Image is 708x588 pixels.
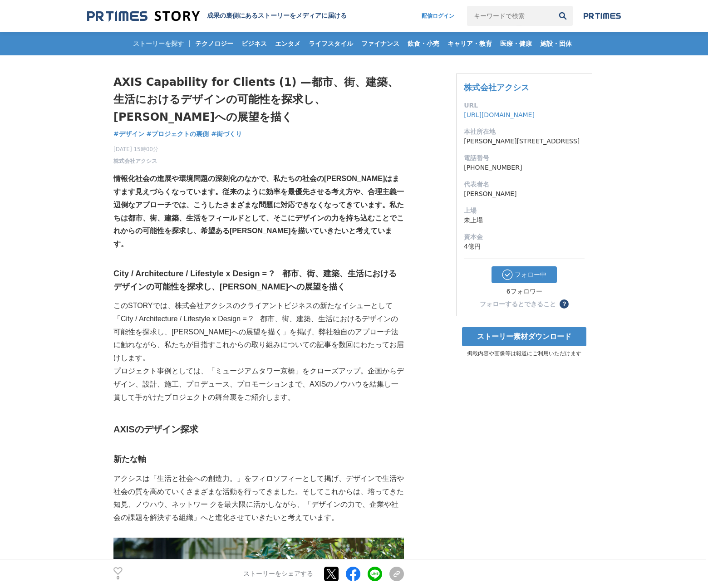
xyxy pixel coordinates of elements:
[492,266,557,283] button: フォロー中
[464,206,585,216] dt: 上場
[467,6,553,26] input: キーワードで検索
[462,327,586,346] a: ストーリー素材ダウンロード
[560,299,569,309] button: ？
[113,365,404,404] p: プロジェクト事例としては、「ミュージアムタワー京橋」をクローズアップ。企画からデザイン、設計、施工、プロデュース、プロモーションまで、AXISのノウハウを結集し一貫して手がけたプロジェクトの舞台...
[553,6,573,26] button: 検索
[404,39,443,48] span: 飲食・小売
[113,130,144,138] span: #デザイン
[492,288,557,296] div: 6フォロワー
[464,111,535,118] a: [URL][DOMAIN_NAME]
[464,83,529,92] a: 株式会社アクシス
[464,180,585,189] dt: 代表者名
[464,242,585,251] dd: 4億円
[192,39,237,48] span: テクノロジー
[113,157,157,165] a: 株式会社アクシス
[113,73,404,126] h1: AXIS Capability for Clients (1) —都市、街、建築、生活におけるデザインの可能性を探求し、[PERSON_NAME]への展望を描く
[87,10,347,22] a: 成果の裏側にあるストーリーをメディアに届ける 成果の裏側にあるストーリーをメディアに届ける
[464,137,585,146] dd: [PERSON_NAME][STREET_ADDRESS]
[113,422,404,436] h2: AXISのデザイン探求
[584,12,621,20] img: prtimes
[464,101,585,110] dt: URL
[113,145,158,153] span: [DATE] 15時00分
[113,267,404,294] h3: City / Architecture / Lifestyle x Design = ? 都市、街、建築、生活におけるデザインの可能性を探求し、[PERSON_NAME]への展望を描く
[561,301,567,307] span: ？
[147,130,209,138] span: #プロジェクトの裏側
[536,39,575,48] span: 施設・団体
[464,216,585,225] dd: 未上場
[113,175,404,248] strong: 情報化社会の進展や環境問題の深刻化のなかで、私たちの社会の[PERSON_NAME]はますます見えづらくなっています。従来のように効率を最優先させる考え方や、合理主義一辺倒なアプローチでは、こう...
[444,32,496,55] a: キャリア・教育
[464,163,585,172] dd: [PHONE_NUMBER]
[444,39,496,48] span: キャリア・教育
[113,472,404,524] p: アクシスは「生活と社会への創造力。」をフィロソフィーとして掲げ、デザインで生活や社会の質を高めていくさまざまな活動を行ってきました。そしてこれからは、培ってきた知見、ノウハウ、ネットワー クを最...
[271,32,304,55] a: エンタメ
[87,10,200,22] img: 成果の裏側にあるストーリーをメディアに届ける
[305,39,357,48] span: ライフスタイル
[536,32,575,55] a: 施設・団体
[207,12,347,20] h2: 成果の裏側にあるストーリーをメディアに届ける
[238,39,270,48] span: ビジネス
[147,129,209,139] a: #プロジェクトの裏側
[113,299,404,365] p: このSTORYでは、株式会社アクシスのクライアントビジネスの新たなイシューとして「City / Architecture / Lifestyle x Design = ? 都市、街、建築、生活に...
[211,129,242,139] a: #街づくり
[113,576,123,580] p: 0
[211,130,242,138] span: #街づくり
[464,189,585,199] dd: [PERSON_NAME]
[358,32,403,55] a: ファイナンス
[464,153,585,163] dt: 電話番号
[404,32,443,55] a: 飲食・小売
[497,39,536,48] span: 医療・健康
[358,39,403,48] span: ファイナンス
[413,6,463,26] a: 配信ログイン
[192,32,237,55] a: テクノロジー
[480,301,556,307] div: フォローするとできること
[464,232,585,242] dt: 資本金
[113,129,144,139] a: #デザイン
[243,570,313,578] p: ストーリーをシェアする
[238,32,270,55] a: ビジネス
[113,453,404,466] h3: 新たな軸
[305,32,357,55] a: ライフスタイル
[464,127,585,137] dt: 本社所在地
[456,350,592,358] p: 掲載内容や画像等は報道にご利用いただけます
[497,32,536,55] a: 医療・健康
[271,39,304,48] span: エンタメ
